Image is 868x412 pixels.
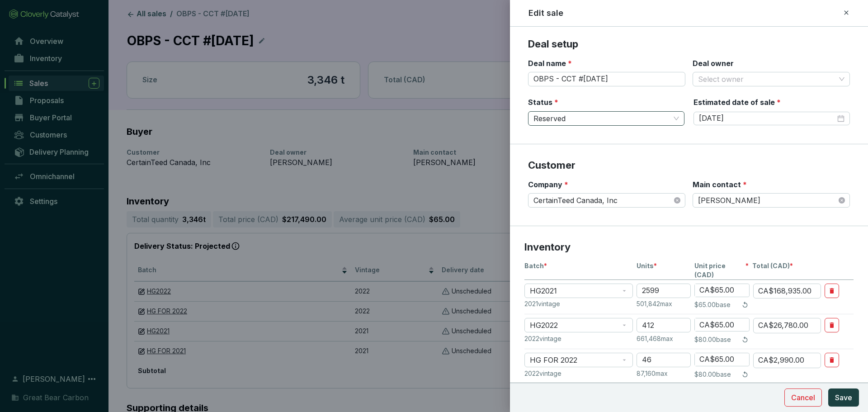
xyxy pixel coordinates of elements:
[791,392,815,403] span: Cancel
[533,194,680,207] span: CertainTeed Canada, Inc
[839,197,845,204] span: close-circle
[693,97,781,107] label: Estimated date of sale
[694,300,731,309] p: $65.00 base
[828,388,859,407] button: Save
[530,353,627,367] span: HG FOR 2022
[524,261,633,279] p: Batch
[530,284,627,298] span: HG2021
[528,97,558,107] label: Status
[528,159,850,172] p: Customer
[524,241,854,254] p: Inventory
[784,388,822,407] button: Cancel
[524,334,633,343] p: 2022 vintage
[524,369,633,378] p: 2022 vintage
[694,335,731,344] p: $80.00 base
[637,299,691,308] p: 501,842 max
[528,38,850,51] p: Deal setup
[533,112,679,125] span: Reserved
[752,261,790,270] span: Total (CAD)
[674,197,680,204] span: close-circle
[637,369,691,378] p: 87,160 max
[528,7,563,19] h2: Edit sale
[528,180,568,189] label: Company
[694,370,731,379] p: $80.00 base
[524,299,633,308] p: 2021 vintage
[693,58,734,68] label: Deal owner
[637,261,691,279] p: Units
[637,334,691,343] p: 661,468 max
[698,194,844,207] span: Adriano Mazzaferro
[835,392,852,403] span: Save
[528,58,572,68] label: Deal name
[694,261,745,279] span: Unit price (CAD)
[530,318,627,332] span: HG2022
[693,180,747,189] label: Main contact
[699,114,835,123] input: mm/dd/yy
